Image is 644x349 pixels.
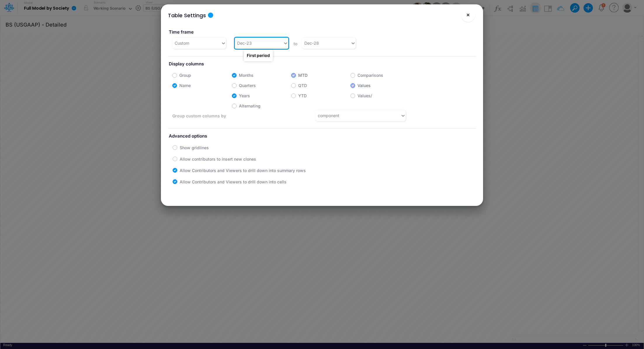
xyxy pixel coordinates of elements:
label: Allow contributors to insert new clones [180,156,256,162]
div: Tooltip anchor [208,13,213,18]
label: Time frame [168,27,317,38]
strong: First period [247,53,270,58]
div: Custom [175,40,189,46]
label: MTD [298,72,308,78]
label: Show gridlines [180,145,209,151]
label: Alternating [239,103,261,109]
label: Advanced options [168,131,476,142]
div: Table Settings [168,11,206,19]
label: Allow Contributors and Viewers to drill down into cells [180,179,287,185]
label: Months [239,72,254,78]
span: × [466,11,470,18]
div: Dec-23 [237,40,252,46]
label: Allow Contributors and Viewers to drill down into summary rows [180,167,306,173]
label: Quarters [239,82,256,88]
label: Values/ [357,93,372,99]
label: QTD [298,82,307,88]
label: to [293,41,298,47]
div: component [318,112,339,119]
button: Close [461,8,475,22]
div: Dec-28 [304,40,319,46]
label: Display columns [168,59,476,70]
label: Group [179,72,191,78]
label: Values [357,82,371,88]
label: Years [239,93,250,99]
label: Name [179,82,191,88]
label: Group custom columns by [172,113,251,119]
label: Comparisons [357,72,383,78]
label: YTD [298,93,307,99]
